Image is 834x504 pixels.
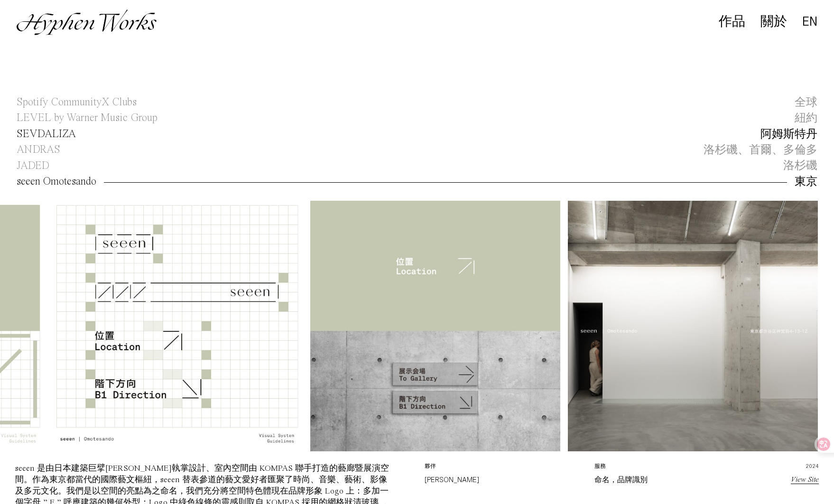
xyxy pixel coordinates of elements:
p: 服務 [594,463,749,474]
img: Zgtyact2UUcvBUcr_mockup%EF%BC%BF03.jpg [568,201,818,451]
div: 阿姆斯特丹 [760,127,817,142]
span: SEVDALIZA [17,126,76,142]
p: 夥伴 [425,463,579,474]
span: JADED [17,158,49,174]
span: Spotify CommunityX Clubs [17,94,137,110]
p: [PERSON_NAME] [425,474,579,485]
img: Zgtyast2UUcvBUcs_mockup%EF%BC%BF02.jpg [310,201,560,451]
span: LEVEL by Warner Music Group [17,110,158,126]
span: seeen Omotesando [17,174,96,189]
img: ZgtyXst2UUcvBUcj_Guidelines%EF%BC%BF02.jpg [52,201,302,451]
a: 作品 [719,17,745,28]
a: View Site [791,476,819,484]
div: 紐約 [795,111,817,126]
img: Hyphen Works [17,9,157,35]
p: 命名，品牌識別 [594,474,749,485]
div: 洛杉磯 [783,158,817,173]
div: 作品 [719,15,745,28]
div: 洛杉磯、首爾、多倫多 [704,142,817,158]
a: EN [802,17,817,27]
p: 2024 [764,463,819,474]
a: 關於 [760,17,787,28]
div: 全球 [795,95,817,110]
div: 關於 [760,15,787,28]
div: 東京 [795,174,817,189]
span: ANDRAS [17,142,60,158]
